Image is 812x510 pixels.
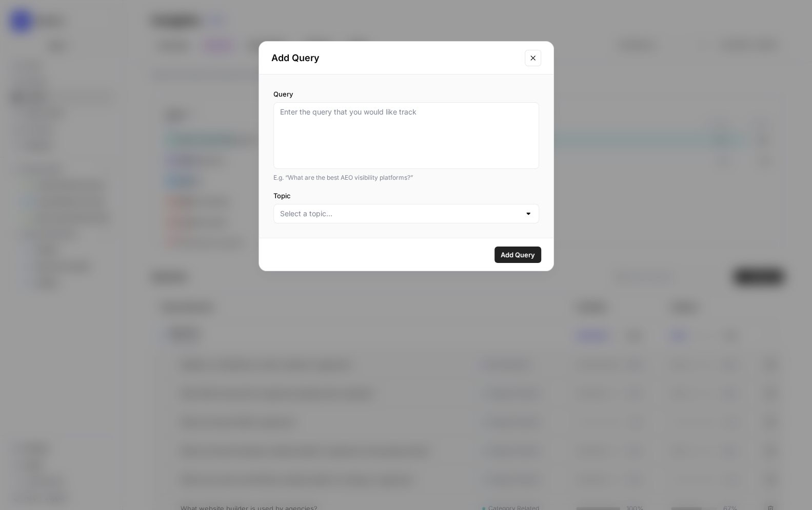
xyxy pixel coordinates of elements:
h2: Add Query [271,51,519,65]
label: Topic [273,191,539,201]
div: E.g. “What are the best AEO visibility platforms?” [273,173,539,182]
button: Add Query [494,247,541,263]
button: Close modal [525,50,541,66]
input: Select a topic... [280,209,520,219]
label: Query [273,89,539,99]
span: Add Query [501,250,535,260]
